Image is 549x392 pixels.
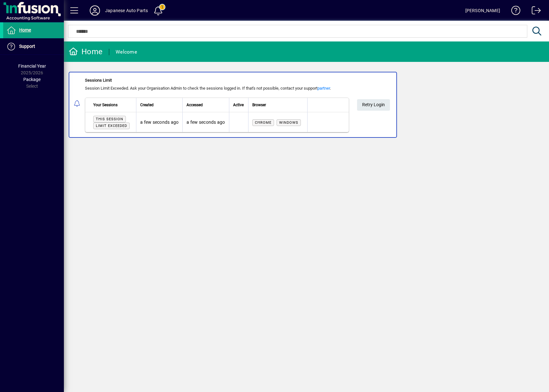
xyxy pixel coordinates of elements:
[85,85,349,92] div: Session Limit Exceeded. Ask your Organisation Admin to check the sessions logged in. If that's no...
[19,44,35,49] span: Support
[465,5,500,16] div: [PERSON_NAME]
[3,39,64,55] a: Support
[233,101,244,108] span: Active
[96,117,123,121] span: This session
[93,101,118,108] span: Your Sessions
[85,77,349,84] div: Sessions Limit
[187,101,203,108] span: Accessed
[255,121,271,125] span: Chrome
[23,77,41,82] span: Package
[527,1,541,22] a: Logout
[69,47,103,57] div: Home
[357,99,390,111] button: Retry Login
[507,1,521,22] a: Knowledge Base
[140,101,154,108] span: Created
[96,124,127,128] span: Limit exceeded
[362,100,385,110] span: Retry Login
[182,112,229,132] td: a few seconds ago
[85,5,105,16] button: Profile
[18,63,46,69] span: Financial Year
[136,112,182,132] td: a few seconds ago
[252,101,266,108] span: Browser
[116,47,137,57] div: Welcome
[19,27,31,33] span: Home
[279,121,298,125] span: Windows
[317,86,330,91] a: partner
[64,72,549,138] app-alert-notification-menu-item: Sessions Limit
[105,5,148,16] div: Japanese Auto Parts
